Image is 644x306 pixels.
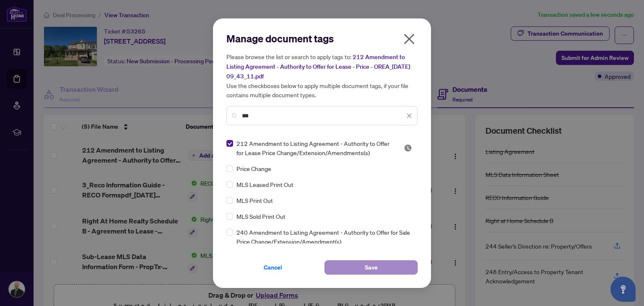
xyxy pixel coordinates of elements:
[236,164,271,173] span: Price Change
[325,260,418,275] button: Save
[236,212,286,221] span: MLS Sold Print Out
[226,53,410,80] span: 212 Amendment to Listing Agreement - Authority to Offer for Lease - Price - OREA_[DATE] 09_43_11.pdf
[365,261,378,274] span: Save
[404,144,412,152] img: status
[404,144,412,152] span: Pending Review
[264,261,282,274] span: Cancel
[402,32,416,46] span: close
[226,52,418,99] h5: Please browse the list or search to apply tags to: Use the checkboxes below to apply multiple doc...
[236,196,273,205] span: MLS Print Out
[406,113,412,119] span: close
[236,139,394,157] span: 212 Amendment to Listing Agreement - Authority to Offer for Lease Price Change/Extension/Amendmen...
[236,228,413,246] span: 240 Amendment to Listing Agreement - Authority to Offer for Sale Price Change/Extension/Amendment(s)
[226,32,418,45] h2: Manage document tags
[236,180,293,189] span: MLS Leased Print Out
[610,277,636,302] button: Open asap
[226,260,319,275] button: Cancel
